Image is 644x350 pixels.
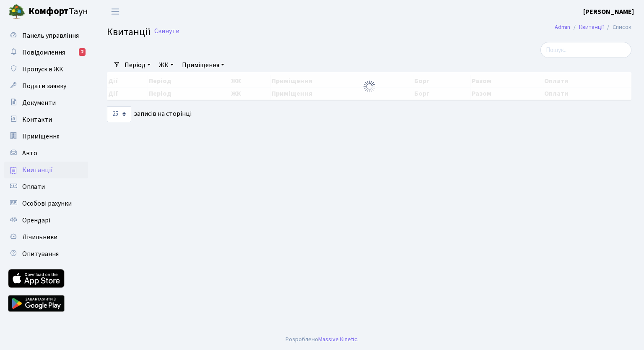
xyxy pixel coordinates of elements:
a: Квитанції [579,23,604,31]
b: Комфорт [29,5,69,18]
a: Подати заявку [4,78,88,94]
a: Панель управління [4,27,88,44]
a: Опитування [4,246,88,262]
span: Оплати [22,182,45,191]
a: Оплати [4,178,88,195]
a: Повідомлення2 [4,44,88,61]
span: Приміщення [22,132,60,141]
span: Авто [22,149,37,158]
select: записів на сторінці [107,106,131,122]
img: logo.png [8,3,25,20]
span: Пропуск в ЖК [22,65,63,74]
span: Подати заявку [22,81,66,91]
a: ЖК [156,58,177,72]
a: Орендарі [4,212,88,229]
b: [PERSON_NAME] [583,7,634,16]
a: Контакти [4,111,88,128]
a: Лічильники [4,229,88,246]
a: Пропуск в ЖК [4,61,88,78]
a: [PERSON_NAME] [583,7,634,17]
button: Переключити навігацію [105,5,126,18]
a: Особові рахунки [4,195,88,212]
a: Admin [555,23,570,31]
nav: breadcrumb [542,18,644,36]
a: Період [121,58,154,72]
a: Скинути [154,27,179,35]
div: 2 [79,48,86,56]
label: записів на сторінці [107,106,192,122]
span: Повідомлення [22,48,65,57]
input: Пошук... [540,42,631,58]
span: Панель управління [22,31,79,40]
a: Massive Kinetic [318,335,357,344]
img: Обробка... [363,80,376,93]
span: Документи [22,98,56,107]
li: Список [604,23,631,32]
span: Орендарі [22,216,50,225]
a: Квитанції [4,162,88,178]
span: Опитування [22,249,59,259]
span: Квитанції [107,25,151,39]
span: Особові рахунки [22,199,72,208]
div: Розроблено . [286,335,358,344]
span: Квитанції [22,165,53,175]
a: Приміщення [4,128,88,145]
span: Контакти [22,115,52,124]
span: Таун [29,5,88,19]
a: Документи [4,94,88,111]
a: Авто [4,145,88,162]
span: Лічильники [22,232,57,242]
a: Приміщення [179,58,228,72]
